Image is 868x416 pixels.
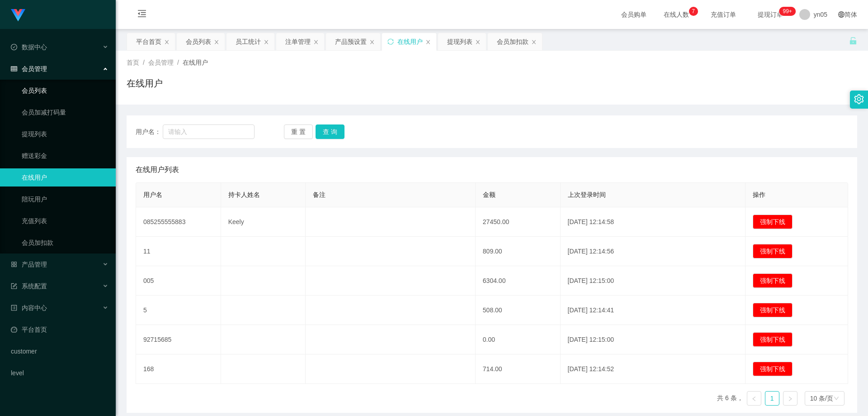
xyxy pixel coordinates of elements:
[11,283,17,289] i: 图标: form
[22,234,108,252] a: 会员加扣款
[497,33,528,50] div: 会员加扣款
[221,207,306,237] td: Keely
[22,81,108,100] a: 会员列表
[476,325,561,354] td: 0.00
[22,168,108,186] a: 在线用户
[136,296,221,325] td: 5
[143,59,145,66] span: /
[22,212,108,230] a: 充值列表
[849,37,857,45] i: 图标: unlock
[476,354,561,384] td: 714.00
[765,392,779,405] a: 1
[717,391,743,406] li: 共 6 条，
[483,191,495,198] span: 金额
[186,33,211,50] div: 会员列表
[335,33,367,50] div: 产品预设置
[11,66,17,72] i: 图标: table
[561,296,746,325] td: [DATE] 12:14:41
[11,364,108,382] a: level
[753,362,793,376] button: 强制下线
[779,7,795,16] sup: 279
[561,207,746,237] td: [DATE] 12:14:58
[783,391,797,406] li: 下一页
[561,354,746,384] td: [DATE] 12:14:52
[164,39,170,45] i: 图标: close
[264,39,269,45] i: 图标: close
[11,320,108,339] a: 图标: dashboard平台首页
[531,39,537,45] i: 图标: close
[136,207,221,237] td: 085255555883
[11,261,47,268] span: 产品管理
[753,11,788,18] span: 提现订单
[476,207,561,237] td: 27450.00
[11,342,108,360] a: customer
[753,303,793,317] button: 强制下线
[22,125,108,143] a: 提现列表
[753,273,793,288] button: 强制下线
[854,94,864,104] i: 图标: setting
[214,39,219,45] i: 图标: close
[753,215,793,229] button: 强制下线
[751,396,757,402] i: 图标: left
[387,38,394,45] i: 图标: sync
[561,325,746,354] td: [DATE] 12:15:00
[476,237,561,266] td: 809.00
[22,147,108,165] a: 赠送彩金
[476,296,561,325] td: 508.00
[127,77,163,90] h1: 在线用户
[706,11,741,18] span: 充值订单
[11,44,17,50] i: 图标: check-circle-o
[143,191,162,198] span: 用户名
[11,43,47,51] span: 数据中心
[177,59,179,66] span: /
[11,65,47,72] span: 会员管理
[313,191,325,198] span: 备注
[475,39,481,45] i: 图标: close
[838,11,844,18] i: 图标: global
[284,124,313,139] button: 重 置
[561,237,746,266] td: [DATE] 12:14:56
[313,39,319,45] i: 图标: close
[689,7,698,16] sup: 7
[747,391,761,406] li: 上一页
[236,33,261,50] div: 员工统计
[136,266,221,296] td: 005
[316,124,344,139] button: 查 询
[22,103,108,121] a: 会员加减打码量
[788,396,793,402] i: 图标: right
[11,261,17,268] i: 图标: appstore-o
[136,325,221,354] td: 92715685
[810,392,833,405] div: 10 条/页
[447,33,472,50] div: 提现列表
[753,191,765,198] span: 操作
[127,59,139,66] span: 首页
[11,304,47,311] span: 内容中心
[136,127,163,137] span: 用户名：
[11,282,47,290] span: 系统配置
[425,39,431,45] i: 图标: close
[183,59,208,66] span: 在线用户
[659,11,693,18] span: 在线人数
[148,59,174,66] span: 会员管理
[127,0,157,29] i: 图标: menu-fold
[136,354,221,384] td: 168
[753,244,793,258] button: 强制下线
[753,332,793,347] button: 强制下线
[568,191,606,198] span: 上次登录时间
[163,124,255,139] input: 请输入
[285,33,311,50] div: 注单管理
[561,266,746,296] td: [DATE] 12:15:00
[136,237,221,266] td: 11
[22,190,108,208] a: 陪玩用户
[397,33,423,50] div: 在线用户
[834,396,839,402] i: 图标: down
[228,191,260,198] span: 持卡人姓名
[476,266,561,296] td: 6304.00
[136,33,161,50] div: 平台首页
[369,39,375,45] i: 图标: close
[692,7,695,16] p: 7
[136,164,179,175] span: 在线用户列表
[11,9,25,22] img: logo.9652507e.png
[11,305,17,311] i: 图标: profile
